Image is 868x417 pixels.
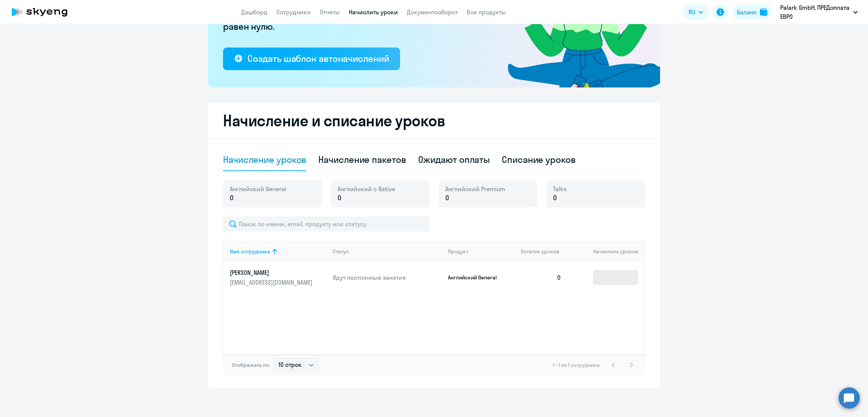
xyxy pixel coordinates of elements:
[567,241,644,262] th: Начислить уроков
[223,48,400,70] button: Создать шаблон автоначислений
[515,262,567,293] td: 0
[230,278,314,287] p: [EMAIL_ADDRESS][DOMAIN_NAME]
[230,248,327,255] div: Имя сотрудника
[780,3,850,21] p: Palark GmbH, ПРЕДоплата ЕВРО
[248,52,389,64] div: Создать шаблон автоначислений
[689,8,695,17] span: RU
[223,153,306,166] div: Начисление уроков
[333,248,442,255] div: Статус
[502,153,576,166] div: Списание уроков
[333,273,442,282] p: Идут постоянные занятия
[448,248,468,255] div: Продукт
[333,248,349,255] div: Статус
[230,248,270,255] div: Имя сотрудника
[230,268,327,287] a: [PERSON_NAME][EMAIL_ADDRESS][DOMAIN_NAME]
[418,153,490,166] div: Ожидают оплаты
[732,5,772,20] button: Балансbalance
[277,8,311,16] a: Сотрудники
[448,274,504,281] p: Английский General
[223,112,645,130] h2: Начисление и списание уроков
[445,185,505,193] span: Английский Premium
[683,5,708,20] button: RU
[230,193,234,203] span: 0
[553,193,557,203] span: 0
[338,193,341,203] span: 0
[553,185,567,193] span: Talks
[445,193,449,203] span: 0
[760,8,767,16] img: balance
[223,216,429,231] input: Поиск по имени, email, продукту или статусу
[232,362,270,368] span: Отображать по:
[349,8,398,16] a: Начислить уроки
[338,185,395,193] span: Английский с Native
[776,3,862,21] button: Palark GmbH, ПРЕДоплата ЕВРО
[230,185,286,193] span: Английский General
[467,8,506,16] a: Все продукты
[737,8,757,17] div: Баланс
[241,8,267,16] a: Дашборд
[320,8,340,16] a: Отчеты
[230,268,314,277] p: [PERSON_NAME]
[521,248,567,255] div: Остаток уроков
[318,153,406,166] div: Начисление пакетов
[521,248,559,255] span: Остаток уроков
[448,248,515,255] div: Продукт
[553,362,600,368] span: 1 - 1 из 1 сотрудника
[407,8,458,16] a: Документооборот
